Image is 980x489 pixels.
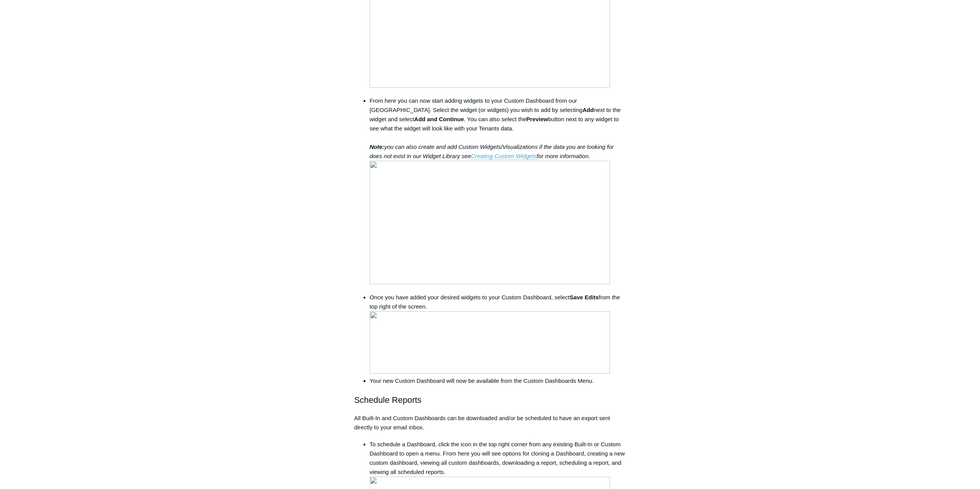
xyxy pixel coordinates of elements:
[370,161,610,284] img: 28740603568915
[370,96,626,287] p: From here you can now start adding widgets to your Custom Dashboard from our [GEOGRAPHIC_DATA]. S...
[583,107,594,113] strong: Add
[370,311,610,374] img: 28740618138899
[370,144,384,150] strong: Note:
[414,116,464,122] strong: Add and Continue
[370,376,626,386] li: Your new Custom Dashboard will now be available from the Custom Dashboards Menu.
[570,294,599,300] strong: Save Edits
[471,153,537,160] a: Creating Custom Widgets
[370,144,614,285] em: you can also create and add Custom Widgets/Visualizations if the data you are looking for does no...
[354,393,626,407] h2: Schedule Reports
[370,293,626,376] li: Once you have added your desired widgets to your Custom Dashboard, select from the top right of t...
[526,116,548,122] strong: Preview
[354,414,626,432] p: All Built-In and Custom Dashboards can be downloaded and/or be scheduled to have an export sent d...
